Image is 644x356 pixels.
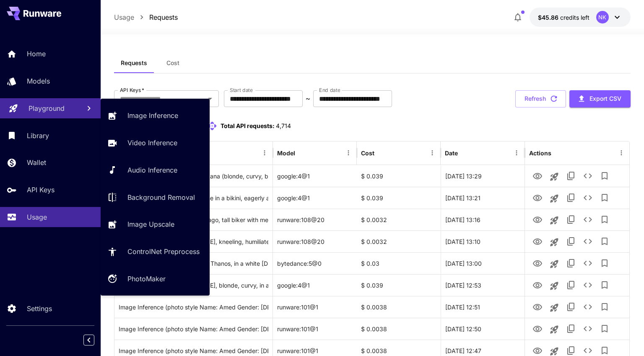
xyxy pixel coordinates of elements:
div: runware:108@20 [273,230,357,252]
button: See details [579,233,596,250]
button: Copy TaskUUID [563,277,579,293]
p: Home [27,49,46,59]
button: Menu [511,147,522,159]
button: Menu [426,147,438,159]
a: PhotoMaker [101,269,210,289]
span: 4,714 [276,122,291,129]
div: 23 Sep, 2025 12:51 [441,296,525,318]
button: Add to library [596,189,613,206]
div: bytedance:5@0 [273,252,357,274]
div: $ 0.039 [357,187,441,209]
div: google:4@1 [273,165,357,187]
div: 23 Sep, 2025 12:53 [441,274,525,296]
div: 23 Sep, 2025 13:00 [441,252,525,274]
p: Video Inference [127,138,177,148]
button: Sort [375,147,387,159]
button: View [529,276,546,293]
span: Total API requests: [221,122,275,129]
p: Settings [27,304,52,314]
button: Add to library [596,298,613,315]
div: 23 Sep, 2025 13:29 [441,165,525,187]
a: Image Upscale [101,214,210,235]
p: Image Upscale [127,219,174,229]
button: View [529,320,546,337]
a: Image Inference [101,105,210,126]
button: Launch in playground [546,256,563,272]
button: See details [579,168,596,184]
p: ~ [306,94,310,104]
button: Add to library [596,233,613,250]
button: Menu [343,147,354,159]
button: Add to library [596,277,613,293]
button: Copy TaskUUID [563,168,579,184]
div: Cost [361,149,374,157]
div: $ 0.0038 [357,318,441,340]
div: runware:101@1 [273,296,357,318]
button: Launch in playground [546,299,563,316]
button: Launch in playground [546,277,563,294]
div: 23 Sep, 2025 13:21 [441,187,525,209]
button: See details [579,320,596,337]
div: NK [596,11,609,24]
button: Launch in playground [546,190,563,207]
div: Date [445,149,458,157]
button: Add to library [596,320,613,337]
label: Start date [230,86,253,94]
div: $ 0.03 [357,252,441,274]
button: Open [204,93,216,105]
a: ControlNet Preprocess [101,241,210,262]
span: Requests [121,59,147,67]
div: $45.8603 [538,13,589,22]
span: credits left [560,14,589,21]
button: Add to library [596,211,613,228]
span: Cost [166,59,179,67]
div: Click to copy prompt [119,296,268,318]
button: Launch in playground [546,212,563,229]
button: See details [579,255,596,272]
p: Requests [149,12,178,22]
div: google:4@1 [273,274,357,296]
button: $45.8603 [530,8,631,27]
button: Launch in playground [546,234,563,251]
p: API Keys [27,185,55,195]
button: View [529,211,546,228]
button: Launch in playground [546,321,563,338]
button: Add to library [596,255,613,272]
button: See details [579,277,596,293]
div: 23 Sep, 2025 13:16 [441,209,525,230]
button: See details [579,189,596,206]
button: View [529,254,546,272]
button: View [529,298,546,315]
p: Wallet [27,157,46,168]
div: google:4@1 [273,187,357,209]
div: runware:108@20 [273,209,357,230]
div: $ 0.0032 [357,209,441,230]
label: End date [319,86,340,94]
p: Usage [114,12,134,22]
p: Playground [29,103,65,113]
p: Audio Inference [127,165,177,175]
p: Image Inference [127,110,178,120]
button: Sort [296,147,308,159]
div: runware:101@1 [273,318,357,340]
div: 23 Sep, 2025 13:10 [441,230,525,252]
div: Click to copy prompt [119,318,268,340]
button: See details [579,298,596,315]
button: View [529,233,546,250]
a: Audio Inference [101,160,210,181]
a: Video Inference [101,133,210,153]
p: Library [27,131,49,141]
button: Collapse sidebar [83,335,94,346]
div: $ 0.039 [357,274,441,296]
button: Copy TaskUUID [563,211,579,228]
p: ControlNet Preprocess [127,246,200,257]
nav: breadcrumb [114,12,178,22]
button: Menu [615,147,627,159]
button: View [529,189,546,206]
span: $45.86 [538,14,560,21]
p: PhotoMaker [127,274,166,284]
label: API Keys [120,86,144,94]
div: $ 0.0032 [357,230,441,252]
div: Actions [529,149,551,157]
p: Models [27,76,50,86]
